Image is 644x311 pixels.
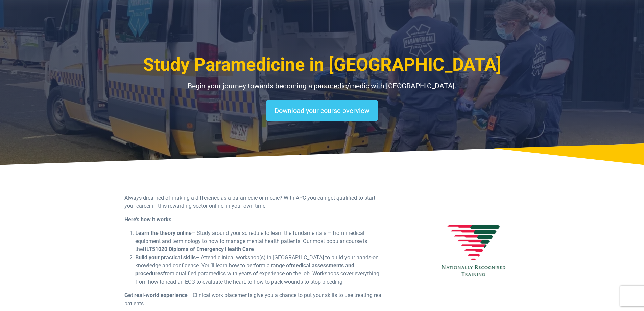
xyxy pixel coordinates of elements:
span: Study Paramedicine in [GEOGRAPHIC_DATA] [143,54,501,75]
a: Download your course overview [266,100,378,121]
p: Always dreamed of making a difference as a paramedic or medic? With APC you can get qualified to ... [124,194,385,210]
b: Here’s how it works: [124,216,173,223]
b: Learn the theory online [135,230,192,236]
li: – Study around your schedule to learn the fundamentals – from medical equipment and terminology t... [135,229,385,253]
p: Begin your journey towards becoming a paramedic/medic with [GEOGRAPHIC_DATA]. [124,81,520,92]
strong: HLT51020 Diploma of Emergency Health Care [143,246,254,252]
p: – Clinical work placements give you a chance to put your skills to use treating real patients. [124,291,385,308]
b: Get real-world experience [124,292,188,298]
b: Build your practical skills [135,254,196,261]
li: – Attend clinical workshop(s) in [GEOGRAPHIC_DATA] to build your hands-on knowledge and confidenc... [135,253,385,286]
